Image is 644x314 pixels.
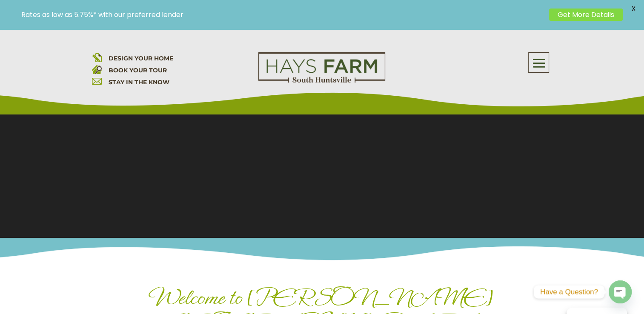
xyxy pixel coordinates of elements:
[21,11,545,19] p: Rates as low as 5.75%* with our preferred lender
[108,78,169,86] a: STAY IN THE KNOW
[627,2,640,15] span: X
[258,77,385,85] a: hays farm homes huntsville development
[92,52,102,62] img: design your home
[549,9,623,21] a: Get More Details
[258,52,385,83] img: Logo
[108,54,173,62] a: DESIGN YOUR HOME
[108,66,166,74] a: BOOK YOUR TOUR
[92,64,102,74] img: book your home tour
